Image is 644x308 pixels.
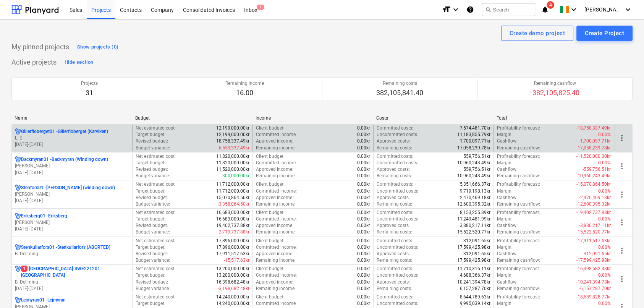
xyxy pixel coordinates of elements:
p: Target budget : [136,244,165,251]
p: Remaining cashflow : [497,229,540,235]
p: -17,911,517.63kr [576,238,611,244]
div: Project has multi currencies enabled [15,244,21,251]
p: Cashflow : [497,279,518,285]
p: 15,070,864.50kr [216,195,249,201]
p: 0.00kr [357,238,370,244]
p: Remaining costs : [377,285,412,292]
p: -11,520,000.00kr [576,153,611,160]
p: Approved costs : [377,166,410,173]
p: 11,820,000.00kr [216,160,249,166]
p: 0.00kr [357,285,370,292]
p: Remaining income : [256,285,296,292]
p: Approved costs : [377,279,410,285]
p: 11,249,481.99kr [457,216,490,222]
p: My pinned projects [11,42,69,52]
p: 0.00kr [357,145,370,151]
p: Budget variance : [136,173,170,179]
p: Revised budget : [136,195,168,201]
div: Costs [376,115,491,121]
p: -15,070,864.50kr [576,181,611,188]
span: more_vert [617,162,626,171]
p: Target budget : [136,300,165,307]
p: Profitability forecast : [497,238,540,244]
p: 559,756.51kr [463,166,490,173]
p: 0.00kr [357,201,370,207]
p: Committed costs : [377,153,413,160]
p: Backmyran01 - Backmyran (Winding down) [21,156,108,163]
p: Remaining costs : [377,257,412,264]
p: Margin : [497,216,513,222]
p: Eriksberg01 - Eriksberg [21,213,67,219]
p: 14,240,000.00kr [216,294,249,300]
span: more_vert [617,133,626,143]
span: more_vert [617,190,626,199]
p: Budget variance : [136,229,170,235]
p: 0.00kr [357,195,370,201]
p: [DATE] - [DATE] [15,170,129,176]
p: 7,574,481.70kr [460,125,490,131]
p: -382,105,825.40 [531,88,579,97]
p: -17,599,425.98kr [576,257,611,264]
i: Knowledge base [466,5,474,14]
p: 16.00 [225,88,264,97]
div: Hide section [65,58,93,67]
p: -2,719,737.88kr [218,229,249,235]
p: Client budget : [256,238,285,244]
p: 8,153,255.89kr [460,209,490,216]
p: Uncommitted costs : [377,160,418,166]
p: 17,599,425.98kr [457,244,490,251]
p: Remaining costs : [377,145,412,151]
p: 11,520,000.00kr [216,166,249,173]
p: Remaining costs : [377,173,412,179]
p: 0.00kr [357,216,370,222]
span: 1 [21,266,28,272]
p: -18,639,828.77kr [576,294,611,300]
p: -6,157,287.70kr [579,285,611,292]
button: Create Project [576,26,633,41]
p: Margin : [497,244,513,251]
p: 0.00kr [357,131,370,138]
p: 11,712,000.00kr [216,181,249,188]
p: Target budget : [136,272,165,279]
div: Project has multi currencies enabled [15,213,21,219]
p: [DATE] - [DATE] [15,141,129,148]
p: Margin : [497,300,513,307]
p: Remaining costs : [377,229,412,235]
p: -18,758,337.49kr [576,125,611,131]
div: 1[GEOGRAPHIC_DATA]-SWE221201 -[GEOGRAPHIC_DATA]B. Dellming[DATE]-[DATE] [15,266,129,292]
p: 31 [81,88,98,97]
i: keyboard_arrow_down [569,5,578,14]
p: B. Dellming [15,251,129,257]
p: [PERSON_NAME] [15,219,129,226]
p: 12,199,000.00kr [216,125,249,131]
p: 0.00kr [357,160,370,166]
p: Target budget : [136,160,165,166]
p: Cashflow : [497,222,518,229]
div: Project has multi currencies enabled [15,156,21,163]
p: Projects [81,80,98,87]
p: -3,358,864.50kr [218,201,249,207]
p: Margin : [497,272,513,279]
button: Create demo project [501,26,573,41]
p: 0.00kr [357,257,370,264]
p: Uncommitted costs : [377,131,418,138]
p: Remaining income [225,80,264,87]
p: Approved costs : [377,138,410,144]
p: Approved income : [256,222,293,229]
p: 9,995,039.14kr [460,300,490,307]
p: Budget variance : [136,285,170,292]
p: -10,960,243.49kr [576,173,611,179]
p: Client budget : [256,266,285,272]
button: Search [482,3,535,16]
span: 1 [257,5,264,10]
p: 0.00kr [357,266,370,272]
p: 0.00% [598,300,611,307]
span: [PERSON_NAME] [584,6,623,13]
p: Budget variance : [136,257,170,264]
p: Remaining costs : [377,201,412,207]
p: -1,700,097.71kr [579,138,611,144]
i: keyboard_arrow_down [623,5,633,14]
p: 0.00% [598,272,611,279]
div: Create Project [585,28,624,38]
p: 6,157,287.70kr [460,285,490,292]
